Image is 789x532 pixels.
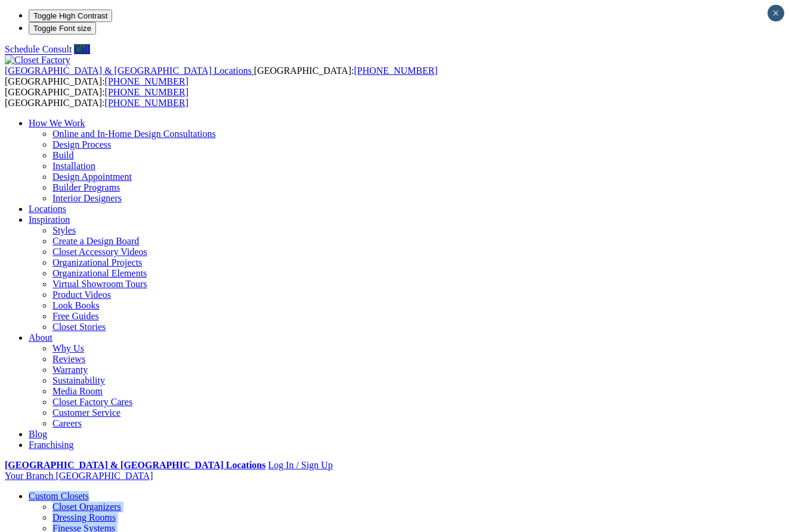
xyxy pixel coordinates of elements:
[52,300,100,310] a: Look Books
[52,150,74,160] a: Build
[29,332,52,343] a: About
[52,397,132,407] a: Closet Factory Cares
[5,460,265,470] a: [GEOGRAPHIC_DATA] & [GEOGRAPHIC_DATA] Locations
[5,471,53,481] span: Your Branch
[29,214,70,225] a: Inspiration
[52,161,95,171] a: Installation
[52,512,116,522] a: Dressing Rooms
[29,429,47,439] a: Blog
[52,257,142,267] a: Organizational Projects
[52,225,76,235] a: Styles
[52,365,88,375] a: Warranty
[74,44,90,54] a: Call
[5,87,188,108] span: [GEOGRAPHIC_DATA]: [GEOGRAPHIC_DATA]:
[354,66,437,76] a: [PHONE_NUMBER]
[52,193,122,203] a: Interior Designers
[52,386,103,396] a: Media Room
[52,502,121,512] a: Closet Organizers
[52,182,120,192] a: Builder Programs
[29,22,96,35] button: Toggle Font size
[33,11,107,20] span: Toggle High Contrast
[52,247,147,257] a: Closet Accessory Videos
[5,55,70,66] img: Closet Factory
[52,311,99,321] a: Free Guides
[29,10,112,22] button: Toggle High Contrast
[52,268,147,278] a: Organizational Elements
[5,66,438,86] span: [GEOGRAPHIC_DATA]: [GEOGRAPHIC_DATA]:
[52,279,147,289] a: Virtual Showroom Tours
[52,343,84,353] a: Why Us
[5,44,72,54] a: Schedule Consult
[268,460,332,470] a: Log In / Sign Up
[5,66,254,76] a: [GEOGRAPHIC_DATA] & [GEOGRAPHIC_DATA] Locations
[52,139,111,150] a: Design Process
[52,375,105,385] a: Sustainability
[5,66,252,76] span: [GEOGRAPHIC_DATA] & [GEOGRAPHIC_DATA] Locations
[52,172,132,182] a: Design Appointment
[29,118,85,128] a: How We Work
[55,471,153,481] span: [GEOGRAPHIC_DATA]
[52,236,139,246] a: Create a Design Board
[29,491,89,501] a: Custom Closets
[33,24,91,33] span: Toggle Font size
[52,322,106,332] a: Closet Stories
[105,76,188,86] a: [PHONE_NUMBER]
[52,290,111,300] a: Product Videos
[29,204,66,214] a: Locations
[105,98,188,108] a: [PHONE_NUMBER]
[52,354,85,364] a: Reviews
[52,418,82,428] a: Careers
[768,5,784,21] button: Close
[52,407,120,418] a: Customer Service
[105,87,188,97] a: [PHONE_NUMBER]
[5,471,153,481] a: Your Branch [GEOGRAPHIC_DATA]
[29,440,74,450] a: Franchising
[52,129,216,139] a: Online and In-Home Design Consultations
